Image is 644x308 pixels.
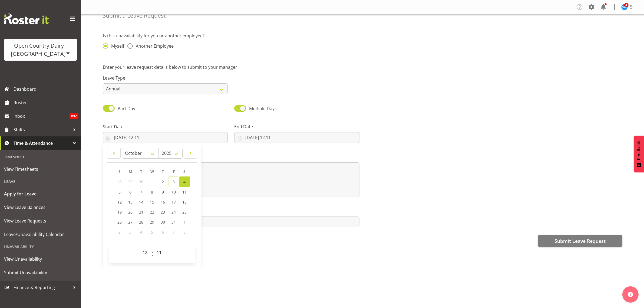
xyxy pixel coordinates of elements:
span: Shifts [14,126,70,134]
span: 30 [161,219,165,225]
span: View Timesheets [4,165,77,173]
span: W [150,169,154,174]
a: 6 [125,187,136,197]
div: Timesheet [1,151,80,162]
span: Leave/Unavailability Calendar [4,230,77,238]
span: Part Day [118,106,135,112]
a: 22 [147,207,158,217]
span: 20 [128,209,133,215]
a: 13 [125,197,136,207]
a: 18 [179,197,190,207]
button: Feedback - Show survey [634,136,644,172]
a: 26 [114,217,125,227]
span: Roster [14,99,78,107]
div: Unavailability [1,241,80,252]
span: S [119,169,121,174]
button: Submit Leave Request [538,235,622,247]
label: Message* [103,154,359,160]
a: 14 [136,197,147,207]
a: 30 [158,217,169,227]
a: 16 [158,197,169,207]
a: 2 [158,176,169,187]
a: 10 [169,187,179,197]
span: T [162,169,164,174]
input: Click to select... [234,132,359,143]
a: Submit Unavailability [1,266,80,279]
span: 4 [184,179,186,184]
span: : [151,247,153,261]
a: 12 [114,197,125,207]
a: 24 [169,207,179,217]
span: 30 [139,179,144,184]
span: 28 [118,179,122,184]
span: 29 [128,179,133,184]
span: 7 [140,189,143,195]
a: Apply for Leave [1,187,80,201]
span: 6 [162,230,164,235]
a: 23 [158,207,169,217]
a: 7 [136,187,147,197]
label: Attachment [103,208,359,214]
span: 25 [183,209,187,215]
span: Finance & Reporting [14,283,70,291]
span: 19 [118,209,122,215]
span: M [129,169,132,174]
span: 5 [151,230,153,235]
a: 25 [179,207,190,217]
span: 2 [162,179,164,184]
span: 3 [173,179,175,184]
span: 31 [172,219,176,225]
img: Rosterit website logo [4,14,49,24]
span: 1 [151,179,153,184]
span: 8 [184,230,186,235]
span: 2 [119,230,121,235]
a: View Unavailability [1,252,80,266]
label: End Date [234,123,359,130]
span: 14 [139,199,144,205]
label: Leave Type [103,75,228,81]
a: 17 [169,197,179,207]
span: 10 [172,189,176,195]
span: 12 [118,199,122,205]
span: Submit Unavailability [4,268,77,277]
span: 28 [139,219,144,225]
img: help-xxl-2.png [628,292,633,297]
a: 9 [158,187,169,197]
span: 5 [119,189,121,195]
span: 7 [173,230,175,235]
span: View Leave Balances [4,203,77,211]
span: Feedback [636,141,641,160]
span: Myself [108,43,124,49]
span: Inbox [14,112,70,120]
span: 24 [172,209,176,215]
span: 23 [161,209,165,215]
a: 28 [136,217,147,227]
span: 26 [118,219,122,225]
a: 1 [147,176,158,187]
span: 21 [139,209,144,215]
span: 29 [150,219,154,225]
span: T [140,169,143,174]
a: 19 [114,207,125,217]
span: S [184,169,186,174]
span: 6 [130,189,132,195]
span: 18 [183,199,187,205]
a: 5 [114,187,125,197]
img: steve-webb8258.jpg [621,4,628,10]
span: Submit Leave Request [554,237,606,244]
span: Time & Attendance [14,139,70,147]
span: 8 [151,189,153,195]
span: Multiple Days [249,106,277,112]
div: Leave [1,176,80,187]
span: 4 [140,230,143,235]
div: Open Country Dairy - [GEOGRAPHIC_DATA] [9,42,72,58]
span: 892 [70,113,78,119]
span: 16 [161,199,165,205]
a: Leave/Unavailability Calendar [1,228,80,241]
span: 17 [172,199,176,205]
span: 3 [130,230,132,235]
span: View Unavailability [4,255,77,263]
a: View Leave Requests [1,214,80,228]
span: 9 [162,189,164,195]
a: 3 [169,176,179,187]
